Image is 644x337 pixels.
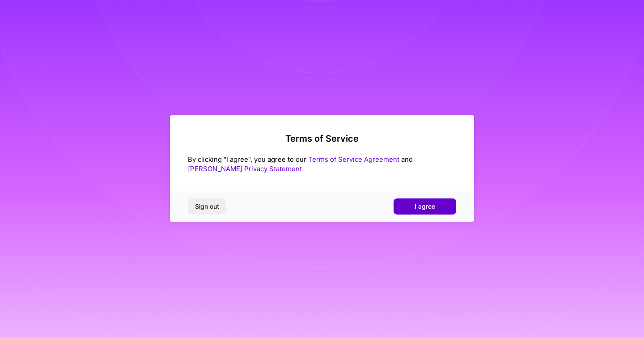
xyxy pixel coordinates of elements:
button: I agree [394,198,456,215]
h2: Terms of Service [188,133,456,144]
a: [PERSON_NAME] Privacy Statement [188,164,302,173]
span: Sign out [195,202,219,211]
button: Sign out [188,198,226,215]
span: I agree [415,202,435,211]
div: By clicking "I agree", you agree to our and [188,155,456,173]
a: Terms of Service Agreement [308,155,399,164]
